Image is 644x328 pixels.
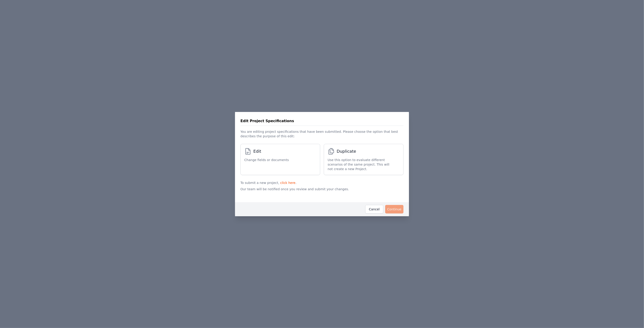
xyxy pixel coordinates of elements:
span: Change fields or documents [244,158,289,162]
h3: Edit Project Specifications [240,118,294,124]
button: Cancel [365,205,383,214]
p: Our team will be notified once you review and submit your changes. [240,185,404,199]
span: Edit [253,148,261,154]
span: Duplicate [337,148,356,154]
p: You are editing project specifications that have been submitted. Please choose the option that be... [240,126,404,140]
a: click here [280,181,296,185]
button: Continue [385,205,404,214]
span: Use this option to evaluate different scenarios of the same project. This will not create a new P... [328,158,395,171]
p: To submit a new project, . [240,179,404,185]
